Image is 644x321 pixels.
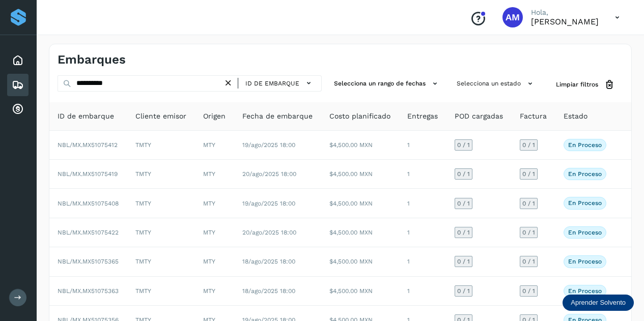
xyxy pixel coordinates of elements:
[127,218,195,247] td: TMTY
[321,160,399,189] td: $4,500.00 MXN
[453,75,540,92] button: Selecciona un estado
[242,287,295,295] span: 18/ago/2025 18:00
[242,170,296,178] span: 20/ago/2025 18:00
[568,141,602,149] p: En proceso
[321,277,399,306] td: $4,500.00 MXN
[242,141,295,149] span: 19/ago/2025 18:00
[399,218,446,247] td: 1
[127,247,195,276] td: TMTY
[7,49,29,72] div: Inicio
[457,258,470,265] span: 0 / 1
[58,258,119,265] span: NBL/MX.MX51075365
[58,111,114,122] span: ID de embarque
[568,229,602,236] p: En proceso
[329,111,390,122] span: Costo planificado
[531,8,599,17] p: Hola,
[127,277,195,306] td: TMTY
[407,111,438,122] span: Entregas
[135,111,186,122] span: Cliente emisor
[321,218,399,247] td: $4,500.00 MXN
[457,288,470,294] span: 0 / 1
[457,142,470,148] span: 0 / 1
[522,200,535,207] span: 0 / 1
[399,277,446,306] td: 1
[242,76,317,91] button: ID de embarque
[58,229,119,236] span: NBL/MX.MX51075422
[58,141,118,149] span: NBL/MX.MX51075412
[127,160,195,189] td: TMTY
[58,200,119,207] span: NBL/MX.MX51075408
[245,79,299,88] span: ID de embarque
[455,111,503,122] span: POD cargadas
[127,189,195,218] td: TMTY
[522,258,535,265] span: 0 / 1
[522,142,535,148] span: 0 / 1
[58,287,119,295] span: NBL/MX.MX51075363
[548,75,623,94] button: Limpiar filtros
[330,75,444,92] button: Selecciona un rango de fechas
[568,170,602,178] p: En proceso
[457,200,470,207] span: 0 / 1
[522,171,535,177] span: 0 / 1
[58,170,118,178] span: NBL/MX.MX51075419
[195,218,234,247] td: MTY
[571,299,626,307] p: Aprender Solvento
[242,200,295,207] span: 19/ago/2025 18:00
[531,17,599,26] p: Angele Monserrat Manriquez Bisuett
[7,74,29,96] div: Embarques
[195,160,234,189] td: MTY
[321,247,399,276] td: $4,500.00 MXN
[7,98,29,121] div: Cuentas por cobrar
[522,229,535,236] span: 0 / 1
[242,111,313,122] span: Fecha de embarque
[127,131,195,160] td: TMTY
[203,111,226,122] span: Origen
[568,258,602,265] p: En proceso
[520,111,547,122] span: Factura
[242,258,295,265] span: 18/ago/2025 18:00
[195,189,234,218] td: MTY
[195,277,234,306] td: MTY
[564,111,587,122] span: Estado
[457,171,470,177] span: 0 / 1
[399,189,446,218] td: 1
[399,247,446,276] td: 1
[242,229,296,236] span: 20/ago/2025 18:00
[457,229,470,236] span: 0 / 1
[195,247,234,276] td: MTY
[563,295,634,311] div: Aprender Solvento
[556,80,598,89] span: Limpiar filtros
[522,288,535,294] span: 0 / 1
[195,131,234,160] td: MTY
[568,287,602,295] p: En proceso
[399,131,446,160] td: 1
[568,199,602,207] p: En proceso
[58,52,126,67] h4: Embarques
[321,189,399,218] td: $4,500.00 MXN
[399,160,446,189] td: 1
[321,131,399,160] td: $4,500.00 MXN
